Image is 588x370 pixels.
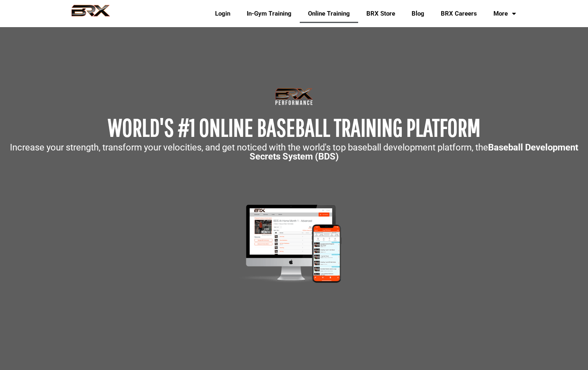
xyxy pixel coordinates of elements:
strong: Baseball Development Secrets System (BDS) [250,142,579,162]
a: BRX Store [358,4,403,23]
div: Navigation Menu [201,4,524,23]
a: Login [207,4,238,23]
a: In-Gym Training [238,4,300,23]
a: Blog [403,4,433,23]
span: WORLD'S #1 ONLINE BASEBALL TRAINING PLATFORM [108,113,480,141]
a: More [485,4,524,23]
a: BRX Careers [433,4,485,23]
a: Online Training [300,4,358,23]
p: Increase your strength, transform your velocities, and get noticed with the world's top baseball ... [4,143,584,161]
img: Mockup-2-large [229,202,359,285]
img: Transparent-Black-BRX-Logo-White-Performance [274,86,314,107]
img: BRX Performance [64,5,118,23]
